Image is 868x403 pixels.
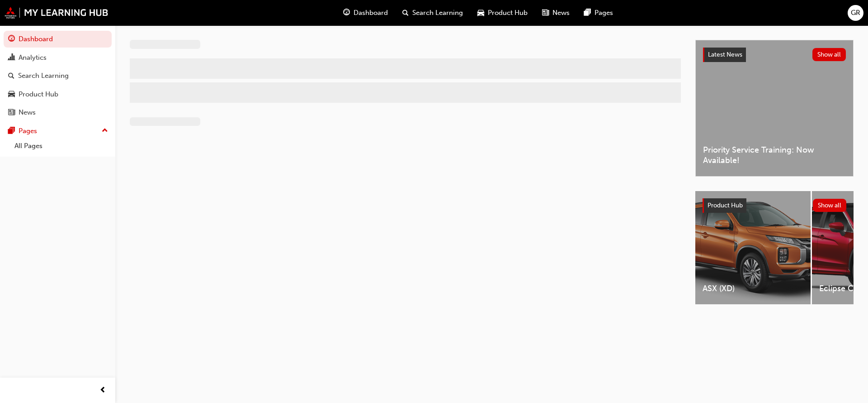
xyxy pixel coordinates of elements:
[488,8,528,18] span: Product Hub
[99,385,106,396] span: prev-icon
[343,7,350,19] span: guage-icon
[552,8,570,18] span: News
[19,89,58,100] div: Product Hub
[11,139,112,153] a: All Pages
[703,48,846,62] a: Latest NewsShow all
[4,67,112,84] a: Search Learning
[5,7,108,19] img: mmal
[336,4,395,22] a: guage-iconDashboard
[354,8,388,18] span: Dashboard
[8,54,15,62] span: chart-icon
[851,8,860,18] span: GR
[4,31,112,48] a: Dashboard
[19,126,37,136] div: Pages
[4,49,112,66] a: Analytics
[8,72,14,80] span: search-icon
[703,283,803,294] span: ASX (XD)
[4,104,112,121] a: News
[412,8,463,18] span: Search Learning
[18,71,69,81] div: Search Learning
[535,4,577,22] a: news-iconNews
[695,191,811,304] a: ASX (XD)
[19,53,47,63] div: Analytics
[708,51,742,58] span: Latest News
[848,5,863,21] button: GR
[19,107,36,118] div: News
[402,7,409,19] span: search-icon
[8,91,15,99] span: car-icon
[102,125,108,137] span: up-icon
[4,86,112,103] a: Product Hub
[477,7,484,19] span: car-icon
[703,145,846,165] span: Priority Service Training: Now Available!
[813,199,847,212] button: Show all
[594,8,613,18] span: Pages
[703,198,846,213] a: Product HubShow all
[8,109,15,117] span: news-icon
[577,4,620,22] a: pages-iconPages
[470,4,535,22] a: car-iconProduct Hub
[542,7,549,19] span: news-icon
[812,48,846,61] button: Show all
[8,35,15,43] span: guage-icon
[8,127,15,135] span: pages-icon
[708,201,743,209] span: Product Hub
[395,4,470,22] a: search-iconSearch Learning
[4,123,112,139] button: Pages
[4,29,112,123] button: DashboardAnalyticsSearch LearningProduct HubNews
[584,7,591,19] span: pages-icon
[695,40,854,177] a: Latest NewsShow allPriority Service Training: Now Available!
